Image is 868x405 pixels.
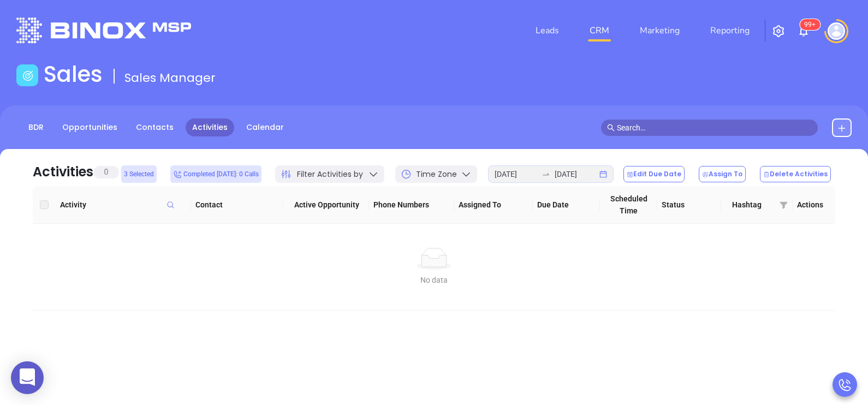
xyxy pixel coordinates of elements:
a: Opportunities [56,118,124,136]
span: Time Zone [416,169,457,180]
th: Assigned To [454,186,532,224]
th: Scheduled Time [600,186,657,224]
sup: 100 [800,19,820,30]
img: user [828,22,845,40]
button: Edit Due Date [623,166,685,182]
div: Activities [33,162,93,182]
a: Activities [186,118,234,136]
th: Phone Numbers [369,186,455,224]
span: search [607,124,615,132]
th: Active Opportunity [283,186,369,224]
input: Search… [617,122,812,134]
img: iconSetting [772,25,785,38]
span: Sales Manager [124,69,216,86]
th: Contact [191,186,284,224]
a: CRM [585,20,614,41]
a: Reporting [706,20,754,41]
input: Start date [495,168,537,180]
h1: Sales [44,61,103,87]
span: Completed [DATE]: 0 Calls [173,168,259,180]
span: 0 [93,166,119,178]
th: Actions [793,186,835,224]
input: End date [555,168,597,180]
a: Contacts [129,118,180,136]
th: Status [657,186,721,224]
span: Hashtag [732,199,774,211]
span: to [542,170,550,178]
a: Calendar [240,118,290,136]
img: iconNotification [797,25,810,38]
span: Activity [60,199,187,211]
th: Due Date [533,186,601,224]
span: Filter Activities by [297,169,363,180]
button: Delete Activities [760,166,831,182]
a: BDR [22,118,50,136]
button: Assign To [699,166,746,182]
a: Marketing [635,20,684,41]
span: swap-right [542,170,550,178]
img: logo [16,17,191,43]
span: 3 Selected [124,168,154,180]
div: No data [41,274,827,286]
a: Leads [531,20,563,41]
